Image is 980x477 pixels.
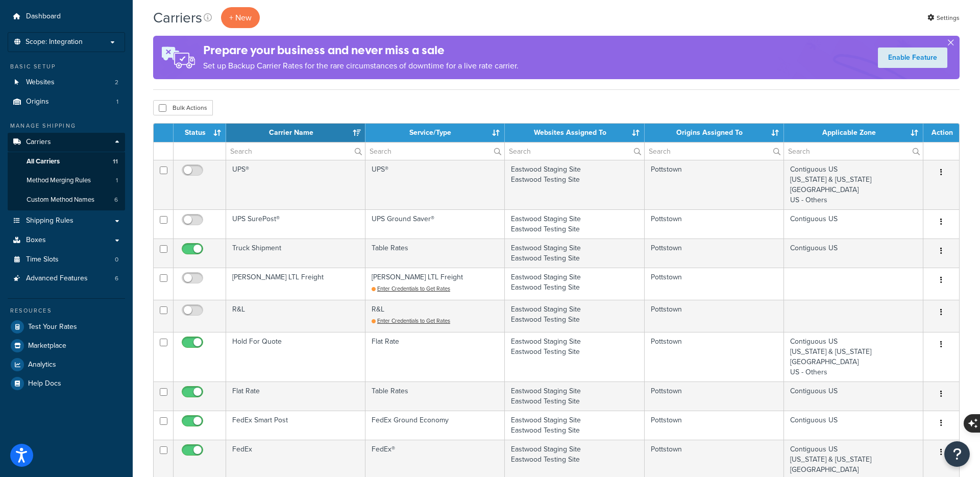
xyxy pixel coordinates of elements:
[8,337,125,355] a: Marketplace
[645,381,784,411] td: Pottstown
[226,124,365,142] th: Carrier Name: activate to sort column ascending
[27,157,60,166] span: All Carriers
[377,317,450,325] span: Enter Credentials to Get Rates
[28,361,56,369] span: Analytics
[26,98,49,106] span: Origins
[8,190,125,209] li: Custom Method Names
[645,300,784,332] td: Pottstown
[784,411,923,440] td: Contiguous US
[26,138,51,147] span: Carriers
[8,190,125,209] a: Custom Method Names 6
[365,238,505,268] td: Table Rates
[226,300,365,332] td: R&L
[784,238,923,268] td: Contiguous US
[365,124,505,142] th: Service/Type: activate to sort column ascending
[28,323,77,331] span: Test Your Rates
[645,332,784,381] td: Pottstown
[505,381,645,411] td: Eastwood Staging Site Eastwood Testing Site
[26,217,73,225] span: Shipping Rules
[8,374,125,393] a: Help Docs
[8,306,125,315] div: Resources
[8,62,125,71] div: Basic Setup
[26,12,61,21] span: Dashboard
[26,274,88,283] span: Advanced Features
[8,250,125,269] a: Time Slots 0
[784,381,923,411] td: Contiguous US
[26,255,59,264] span: Time Slots
[226,142,365,160] input: Search
[365,300,505,332] td: R&L
[116,176,118,185] span: 1
[645,124,784,142] th: Origins Assigned To: activate to sort column ascending
[505,209,645,238] td: Eastwood Staging Site Eastwood Testing Site
[8,231,125,250] a: Boxes
[372,284,450,293] a: Enter Credentials to Get Rates
[365,142,504,160] input: Search
[365,209,505,238] td: UPS Ground Saver®
[8,73,125,92] a: Websites 2
[226,381,365,411] td: Flat Rate
[8,92,125,111] li: Origins
[878,47,947,68] a: Enable Feature
[377,284,450,293] span: Enter Credentials to Get Rates
[8,122,125,130] div: Manage Shipping
[113,157,118,166] span: 11
[203,59,519,73] p: Set up Backup Carrier Rates for the rare circumstances of downtime for a live rate carrier.
[27,196,94,204] span: Custom Method Names
[226,411,365,440] td: FedEx Smart Post
[927,11,960,25] a: Settings
[8,318,125,336] a: Test Your Rates
[365,268,505,300] td: [PERSON_NAME] LTL Freight
[226,160,365,209] td: UPS®
[115,255,118,264] span: 0
[365,160,505,209] td: UPS®
[645,411,784,440] td: Pottstown
[944,441,970,467] button: Open Resource Center
[505,142,644,160] input: Search
[8,269,125,288] a: Advanced Features 6
[8,152,125,171] li: All Carriers
[645,238,784,268] td: Pottstown
[8,355,125,374] a: Analytics
[505,332,645,381] td: Eastwood Staging Site Eastwood Testing Site
[505,124,645,142] th: Websites Assigned To: activate to sort column ascending
[505,411,645,440] td: Eastwood Staging Site Eastwood Testing Site
[645,268,784,300] td: Pottstown
[365,332,505,381] td: Flat Rate
[8,250,125,269] li: Time Slots
[226,209,365,238] td: UPS SurePost®
[645,209,784,238] td: Pottstown
[28,342,66,350] span: Marketplace
[153,36,203,79] img: ad-rules-rateshop-fe6ec290ccb7230408bd80ed9643f0289d75e0ffd9eb532fc0e269fcd187b520.png
[8,152,125,171] a: All Carriers 11
[8,133,125,210] li: Carriers
[372,317,450,325] a: Enter Credentials to Get Rates
[153,100,213,115] button: Bulk Actions
[784,332,923,381] td: Contiguous US [US_STATE] & [US_STATE] [GEOGRAPHIC_DATA] US - Others
[923,124,959,142] th: Action
[784,142,923,160] input: Search
[26,38,83,46] span: Scope: Integration
[8,7,125,26] li: Dashboard
[505,300,645,332] td: Eastwood Staging Site Eastwood Testing Site
[115,78,118,87] span: 2
[226,332,365,381] td: Hold For Quote
[226,268,365,300] td: [PERSON_NAME] LTL Freight
[26,236,46,245] span: Boxes
[645,142,783,160] input: Search
[226,238,365,268] td: Truck Shipment
[8,73,125,92] li: Websites
[115,274,118,283] span: 6
[153,8,202,28] h1: Carriers
[26,78,55,87] span: Websites
[505,238,645,268] td: Eastwood Staging Site Eastwood Testing Site
[365,411,505,440] td: FedEx Ground Economy
[8,211,125,230] a: Shipping Rules
[28,379,61,388] span: Help Docs
[645,160,784,209] td: Pottstown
